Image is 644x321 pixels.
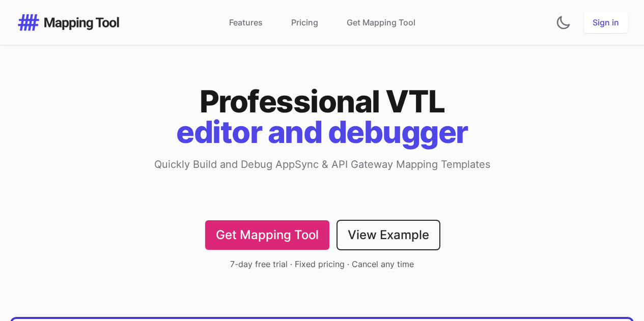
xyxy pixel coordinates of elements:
[12,86,632,116] span: Professional VTL
[347,16,415,28] a: Get Mapping Tool
[338,221,439,249] a: View Example
[584,12,628,33] a: Sign in
[12,116,632,147] span: editor and debugger
[127,157,518,171] p: Quickly Build and Debug AppSync & API Gateway Mapping Templates
[230,258,414,270] div: 7-day free trial · Fixed pricing · Cancel any time
[291,16,318,28] a: Pricing
[229,16,263,28] a: Features
[205,220,329,250] a: Get Mapping Tool
[16,12,628,33] nav: Global
[16,13,120,32] img: Mapping Tool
